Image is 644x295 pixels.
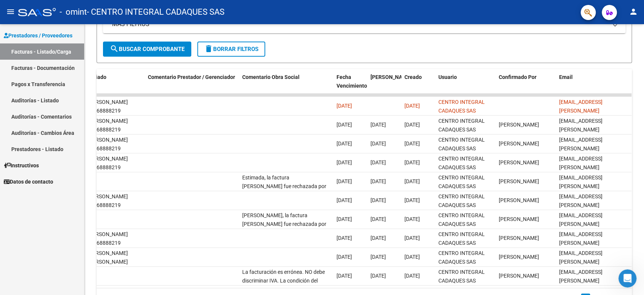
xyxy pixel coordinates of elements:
span: CENTRO INTEGRAL CADAQUES SAS [438,156,485,170]
span: Usuario [438,74,457,80]
span: [DATE] [337,235,352,241]
span: [DATE] [404,103,420,109]
span: [EMAIL_ADDRESS][PERSON_NAME][DOMAIN_NAME] [559,231,603,255]
span: CENTRO INTEGRAL CADAQUES SAS [438,175,485,189]
span: CENTRO INTEGRAL CADAQUES SAS [438,212,485,227]
span: La facturación es errónea. NO debe discriminar IVA. La condición del socio es EXENTO [242,269,325,292]
span: [DATE] [404,141,420,147]
span: [PERSON_NAME] [499,273,539,279]
span: Confirmado Por [499,74,536,80]
span: [EMAIL_ADDRESS][PERSON_NAME][DOMAIN_NAME] [559,118,603,141]
span: [DATE] [370,216,386,222]
div: [PERSON_NAME] [PERSON_NAME] 20553977054 [88,249,142,275]
span: - CENTRO INTEGRAL CADAQUES SAS [87,4,224,20]
datatable-header-cell: Afiliado [85,69,145,102]
span: [DATE] [370,273,386,279]
span: [DATE] [404,235,420,241]
datatable-header-cell: Comentario Obra Social [239,69,334,102]
datatable-header-cell: Confirmado Por [496,69,556,102]
div: [PERSON_NAME] 23568888219 [88,98,142,115]
div: [PERSON_NAME] 23568888219 [88,136,142,153]
span: [DATE] [370,254,386,260]
span: [DATE] [370,141,386,147]
span: Estimada, la factura [PERSON_NAME] fue rechazada por la SSSalud porque el socio figura con otra O... [242,175,330,284]
span: [PERSON_NAME] [499,197,539,203]
span: [PERSON_NAME] [499,122,539,128]
span: [EMAIL_ADDRESS][PERSON_NAME][DOMAIN_NAME] [559,212,603,236]
span: Email [559,74,573,80]
span: [DATE] [404,273,420,279]
span: [DATE] [337,197,352,203]
span: [PERSON_NAME], la factura [PERSON_NAME] fue rechazada por la SSSalud porque el socio figura con o... [242,212,328,270]
span: CENTRO INTEGRAL CADAQUES SAS [438,137,485,151]
span: CENTRO INTEGRAL CADAQUES SAS [438,250,485,265]
span: [DATE] [337,141,352,147]
span: CENTRO INTEGRAL CADAQUES SAS [438,193,485,208]
span: [DATE] [404,254,420,260]
span: [PERSON_NAME] [499,216,539,222]
div: [PERSON_NAME] 23568888219 [88,192,142,210]
span: [DATE] [404,197,420,203]
div: [PERSON_NAME] 23568888219 [88,117,142,134]
span: [DATE] [337,216,352,222]
span: [PERSON_NAME] [499,254,539,260]
iframe: Intercom live chat [618,269,636,287]
span: Comentario Prestador / Gerenciador [148,74,235,80]
span: [DATE] [404,178,420,184]
mat-icon: search [110,44,119,53]
span: [DATE] [370,178,386,184]
span: CENTRO INTEGRAL CADAQUES SAS [438,231,485,246]
datatable-header-cell: Comentario Prestador / Gerenciador [145,69,239,102]
span: [DATE] [370,235,386,241]
span: [EMAIL_ADDRESS][PERSON_NAME][DOMAIN_NAME] [559,250,603,273]
span: Fecha Vencimiento [337,74,367,89]
span: Borrar Filtros [204,46,258,53]
span: [PERSON_NAME] [499,178,539,184]
span: [PERSON_NAME] [499,141,539,147]
span: Buscar Comprobante [110,46,184,53]
span: Creado [404,74,422,80]
span: [EMAIL_ADDRESS][PERSON_NAME][DOMAIN_NAME] [559,156,603,179]
span: [DATE] [337,103,352,109]
button: Buscar Comprobante [103,42,191,57]
span: Afiliado [88,74,106,80]
datatable-header-cell: Usuario [435,69,496,102]
span: [DATE] [337,273,352,279]
span: [EMAIL_ADDRESS][PERSON_NAME][DOMAIN_NAME] [559,175,603,198]
span: [DATE] [404,159,420,165]
span: [DATE] [404,216,420,222]
span: - omint [60,4,87,20]
div: [PERSON_NAME] 23568888219 [88,230,142,247]
span: CENTRO INTEGRAL CADAQUES SAS [438,269,485,284]
span: [PERSON_NAME] [499,159,539,165]
datatable-header-cell: Creado [401,69,435,102]
div: [PERSON_NAME] 23568888219 [88,154,142,172]
span: [DATE] [370,122,386,128]
mat-icon: menu [6,7,15,16]
span: CENTRO INTEGRAL CADAQUES SAS [438,99,485,114]
span: [DATE] [337,254,352,260]
span: [EMAIL_ADDRESS][PERSON_NAME][DOMAIN_NAME] [559,137,603,160]
span: [EMAIL_ADDRESS][PERSON_NAME][DOMAIN_NAME] [559,193,603,217]
span: [PERSON_NAME] [370,74,411,80]
datatable-header-cell: Fecha Vencimiento [334,69,367,102]
span: [DATE] [337,159,352,165]
button: Borrar Filtros [197,42,265,57]
span: [EMAIL_ADDRESS][PERSON_NAME][DOMAIN_NAME] [559,99,603,122]
span: CENTRO INTEGRAL CADAQUES SAS [438,118,485,133]
datatable-header-cell: Email [556,69,632,102]
span: Instructivos [4,161,39,170]
span: [PERSON_NAME] [499,235,539,241]
mat-icon: person [629,7,638,16]
span: [DATE] [370,159,386,165]
span: Comentario Obra Social [242,74,300,80]
span: [DATE] [370,197,386,203]
span: [EMAIL_ADDRESS][PERSON_NAME][DOMAIN_NAME] [559,269,603,292]
span: Datos de contacto [4,178,53,186]
mat-icon: delete [204,44,213,53]
span: [DATE] [337,122,352,128]
datatable-header-cell: Fecha Confimado [367,69,401,102]
span: [DATE] [337,178,352,184]
span: Prestadores / Proveedores [4,31,72,40]
span: [DATE] [404,122,420,128]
